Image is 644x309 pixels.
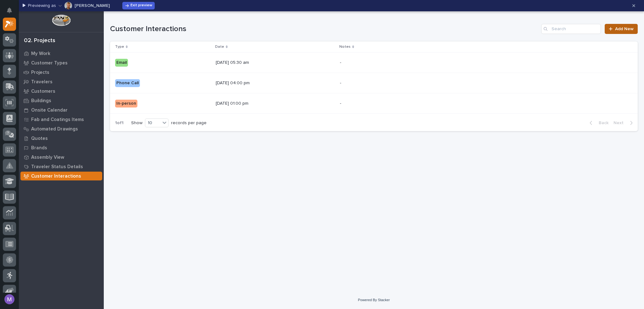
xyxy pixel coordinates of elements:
tr: Phone Call[DATE] 04:00 pm- [110,73,638,93]
a: Projects [19,68,104,77]
img: Tyler Hartsough [64,2,72,9]
p: [DATE] 04:00 pm [216,80,326,86]
span: Exit preview [130,3,152,8]
p: Date [215,43,224,50]
button: Exit preview [122,2,155,9]
a: Powered byPylon [44,165,76,170]
a: Customer Types [19,58,104,68]
p: records per page [171,120,207,126]
span: Next [613,120,627,126]
p: Welcome 👋 [6,25,114,35]
div: Phone Call [115,79,140,87]
p: - [340,80,450,86]
span: Pylon [63,166,76,170]
p: Quotes [31,136,48,141]
button: Start new chat [107,72,114,79]
p: - [340,101,450,106]
span: Back [595,120,608,126]
a: 📖Help Docs [4,148,37,159]
a: Powered By Stacker [358,298,390,302]
p: Buildings [31,98,51,104]
div: 02. Projects [24,37,55,44]
span: [DATE] [56,107,69,112]
p: Show [131,120,142,126]
p: Fab and Coatings Items [31,117,84,123]
div: Start new chat [21,70,103,76]
p: Previewing as [28,3,56,8]
a: My Work [19,49,104,58]
a: Travelers [19,77,104,86]
button: See all [97,90,114,98]
a: Customer Interactions [19,171,104,181]
a: Brands [19,143,104,152]
span: • [52,124,54,129]
h1: Customer Interactions [110,25,539,34]
span: [PERSON_NAME] [19,124,51,129]
span: Help Docs [13,150,34,157]
button: Notifications [3,4,16,17]
a: 🔗Onboarding Call [37,148,83,159]
p: Automated Drawings [31,126,78,132]
span: Onboarding Call [46,150,80,157]
p: Customer Types [31,60,68,66]
p: Customer Interactions [31,174,81,179]
tr: In-person[DATE] 01:00 pm- [110,93,638,114]
img: Brittany [6,101,16,111]
div: Notifications [8,8,16,18]
a: Buildings [19,96,104,105]
div: In-person [115,100,137,108]
p: My Work [31,51,50,57]
a: Quotes [19,134,104,143]
img: Workspace Logo [52,14,70,26]
span: Add New [615,27,634,31]
p: [PERSON_NAME] [75,3,110,8]
img: Stacker [6,6,19,19]
p: [DATE] 05:30 am [216,60,326,65]
p: Travelers [31,79,53,85]
img: 1736555164131-43832dd5-751b-4058-ba23-39d91318e5a0 [13,108,18,113]
p: Customers [31,89,55,94]
div: 🔗 [39,151,44,156]
a: Fab and Coatings Items [19,115,104,124]
div: Past conversations [6,91,42,97]
p: [DATE] 01:00 pm [216,101,326,106]
p: Assembly View [31,155,64,160]
div: We're available if you need us! [21,76,80,81]
img: Matthew Hall [6,118,16,128]
div: Email [115,59,128,67]
p: Brands [31,145,47,151]
p: 1 of 1 [110,115,129,131]
div: 10 [145,120,160,126]
a: Onsite Calendar [19,105,104,115]
input: Search [541,24,601,34]
p: Type [115,43,124,50]
a: Traveler Status Details [19,162,104,171]
a: Add New [605,24,638,34]
a: Customers [19,86,104,96]
button: Tyler Hartsough[PERSON_NAME] [58,1,110,11]
span: [PERSON_NAME] [19,107,51,112]
span: [DATE] [56,124,69,129]
p: Traveler Status Details [31,164,83,170]
div: 📖 [6,151,11,156]
button: users-avatar [3,293,16,306]
img: 1736555164131-43832dd5-751b-4058-ba23-39d91318e5a0 [6,70,18,81]
p: - [340,60,450,65]
a: Automated Drawings [19,124,104,134]
button: Back [585,120,611,126]
p: How can we help? [6,35,114,45]
span: • [52,107,54,112]
p: Projects [31,70,49,75]
tr: Email[DATE] 05:30 am- [110,52,638,73]
p: Notes [339,43,351,50]
a: Assembly View [19,152,104,162]
button: Next [611,120,638,126]
p: Onsite Calendar [31,108,68,113]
